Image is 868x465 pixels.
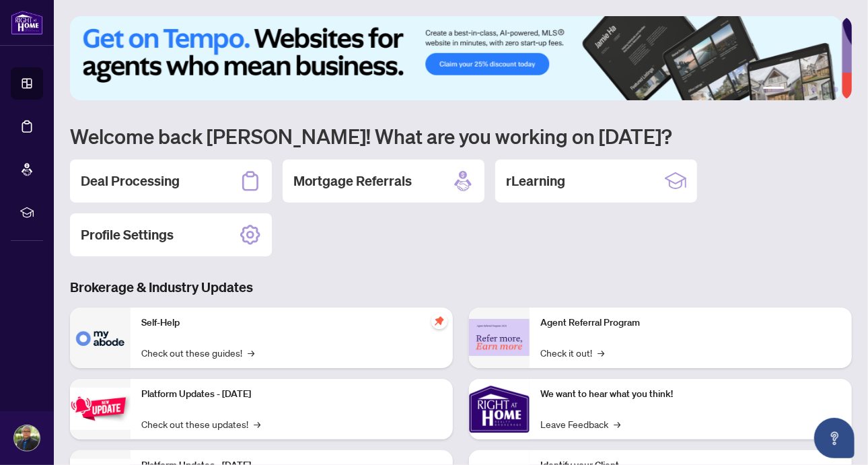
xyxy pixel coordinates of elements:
[11,10,43,35] img: logo
[763,87,785,92] button: 1
[248,345,254,360] span: →
[790,87,795,92] button: 2
[540,345,604,360] a: Check it out!→
[540,387,841,402] p: We want to hear what you think!
[598,345,604,360] span: →
[141,316,442,330] p: Self-Help
[81,225,174,244] h2: Profile Settings
[70,388,131,430] img: Platform Updates - July 21, 2025
[540,417,620,431] a: Leave Feedback→
[70,16,842,100] img: Slide 0
[81,172,180,190] h2: Deal Processing
[506,172,565,190] h2: rLearning
[141,417,260,431] a: Check out these updates!→
[540,316,841,330] p: Agent Referral Program
[811,87,817,92] button: 4
[822,87,828,92] button: 5
[469,379,530,439] img: We want to hear what you think!
[431,313,447,329] span: pushpin
[70,278,852,297] h3: Brokerage & Industry Updates
[293,172,412,190] h2: Mortgage Referrals
[70,123,852,149] h1: Welcome back [PERSON_NAME]! What are you working on [DATE]?
[70,308,131,368] img: Self-Help
[833,87,838,92] button: 6
[14,425,40,451] img: Profile Icon
[469,319,530,356] img: Agent Referral Program
[801,87,806,92] button: 3
[141,387,442,402] p: Platform Updates - [DATE]
[254,417,260,431] span: →
[614,417,620,431] span: →
[141,345,254,360] a: Check out these guides!→
[814,418,855,458] button: Open asap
